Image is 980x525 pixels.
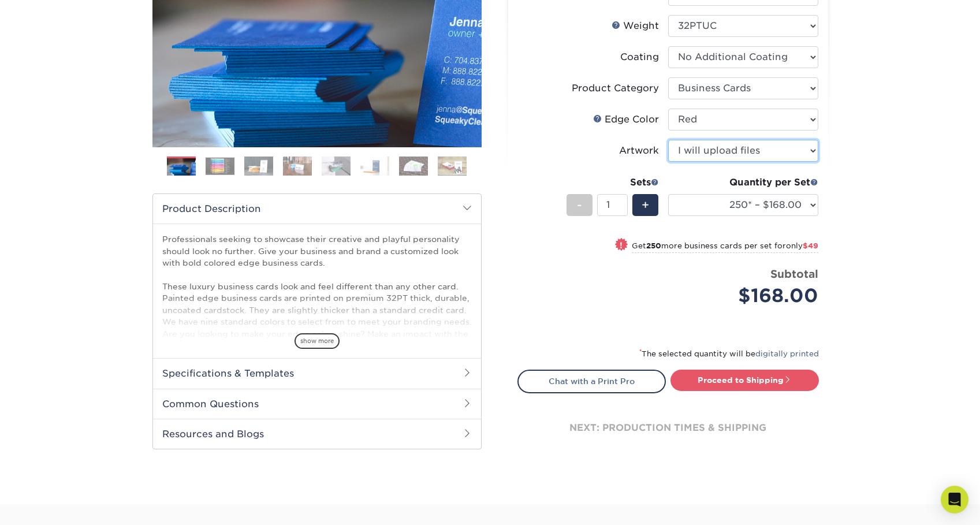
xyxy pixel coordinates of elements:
img: Business Cards 03 [244,156,273,176]
div: $168.00 [677,282,818,310]
div: Edge Color [593,113,659,126]
div: Weight [612,19,659,33]
span: + [642,196,649,214]
small: Get more business cards per set for [632,241,818,253]
span: ! [620,239,623,251]
img: Business Cards 07 [399,156,428,176]
h2: Specifications & Templates [153,358,481,388]
span: - [577,196,582,214]
h2: Resources and Blogs [153,419,481,449]
img: Business Cards 06 [360,156,389,176]
div: Coating [620,50,659,64]
div: Artwork [619,144,659,158]
h2: Product Description [153,194,481,224]
div: next: production times & shipping [517,393,819,463]
div: Quantity per Set [668,176,818,189]
div: Sets [567,176,659,189]
a: Chat with a Print Pro [517,370,666,393]
small: The selected quantity will be [639,349,819,358]
img: Business Cards 08 [438,156,467,176]
a: digitally printed [755,349,819,358]
img: Business Cards 02 [206,157,234,175]
p: Professionals seeking to showcase their creative and playful personality should look no further. ... [162,233,472,457]
a: Proceed to Shipping [670,370,819,390]
div: Open Intercom Messenger [941,486,968,513]
h2: Common Questions [153,389,481,419]
span: show more [295,333,340,349]
span: $49 [803,241,818,250]
img: Business Cards 01 [167,152,196,181]
span: only [786,241,818,250]
div: Product Category [572,81,659,95]
strong: Subtotal [770,267,818,280]
strong: 250 [646,241,661,250]
img: Business Cards 04 [283,156,312,176]
img: Business Cards 05 [322,156,351,176]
